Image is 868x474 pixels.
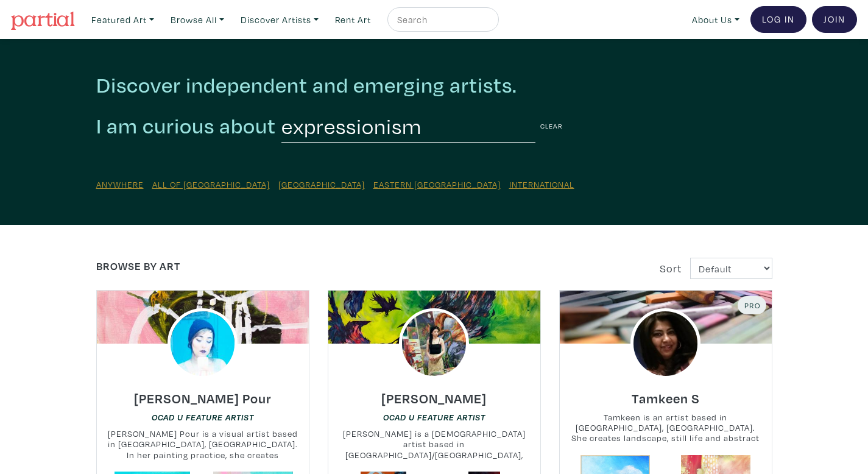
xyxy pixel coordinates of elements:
[396,12,487,27] input: Search
[632,387,700,401] a: Tamkeen S
[152,412,254,422] em: OCAD U Feature Artist
[630,308,701,379] img: phpThumb.php
[383,411,485,423] a: OCAD U Feature Artist
[381,390,487,406] h6: [PERSON_NAME]
[399,308,470,379] img: phpThumb.php
[328,428,540,461] small: [PERSON_NAME] is a [DEMOGRAPHIC_DATA] artist based in [GEOGRAPHIC_DATA]/[GEOGRAPHIC_DATA], curren...
[383,412,485,422] em: OCAD U Feature Artist
[86,7,160,32] a: Featured Art
[660,261,682,275] span: Sort
[743,300,761,310] span: Pro
[330,7,376,32] a: Rent Art
[632,390,700,406] h6: Tamkeen S
[381,387,487,401] a: [PERSON_NAME]
[96,113,276,140] h2: I am curious about
[165,7,230,32] a: Browse All
[278,179,365,190] a: [GEOGRAPHIC_DATA]
[373,179,501,190] a: Eastern [GEOGRAPHIC_DATA]
[152,179,270,190] a: All of [GEOGRAPHIC_DATA]
[96,72,772,98] h2: Discover independent and emerging artists.
[686,7,745,32] a: About Us
[540,121,563,130] small: Clear
[134,390,272,406] h6: [PERSON_NAME] Pour
[96,259,180,273] a: Browse by Art
[97,428,309,461] small: [PERSON_NAME] Pour is a visual artist based in [GEOGRAPHIC_DATA], [GEOGRAPHIC_DATA]. In her paint...
[540,119,563,133] a: Clear
[152,411,254,423] a: OCAD U Feature Artist
[96,179,144,190] a: Anywhere
[812,6,857,33] a: Join
[168,308,238,379] img: phpThumb.php
[134,387,272,401] a: [PERSON_NAME] Pour
[509,179,574,190] a: International
[750,6,806,33] a: Log In
[235,7,324,32] a: Discover Artists
[560,412,772,444] small: Tamkeen is an artist based in [GEOGRAPHIC_DATA], [GEOGRAPHIC_DATA]. She creates landscape, still ...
